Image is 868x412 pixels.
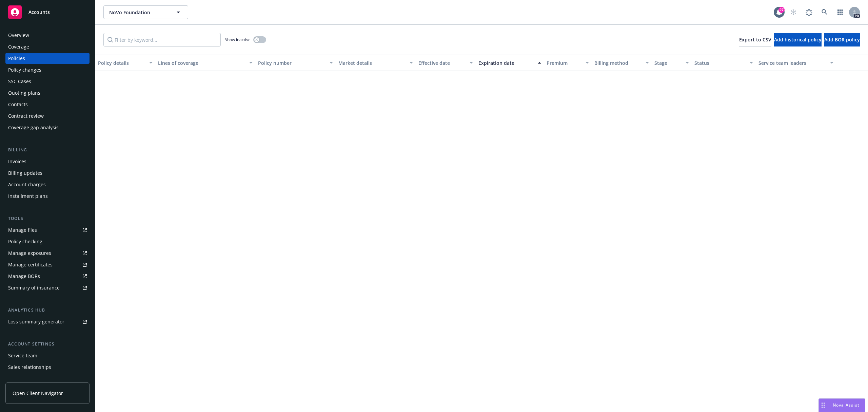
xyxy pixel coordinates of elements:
[8,76,31,87] div: SSC Cases
[5,111,90,121] a: Contract review
[5,341,90,348] div: Account settings
[594,59,642,67] div: Billing method
[5,64,90,75] a: Policy changes
[95,55,155,71] button: Policy details
[5,248,90,259] a: Manage exposures
[5,259,90,270] a: Manage certificates
[8,179,46,190] div: Account charges
[8,282,60,293] div: Summary of insurance
[416,55,476,71] button: Effective date
[818,5,831,19] a: Search
[5,225,90,236] a: Manage files
[5,99,90,110] a: Contacts
[774,36,822,43] span: Add historical policy
[5,191,90,202] a: Installment plans
[476,55,544,71] button: Expiration date
[8,248,51,259] div: Manage exposures
[8,225,37,236] div: Manage files
[225,37,251,42] span: Show inactive
[5,350,90,361] a: Service team
[8,122,59,133] div: Coverage gap analysis
[158,59,245,67] div: Lines of coverage
[547,59,582,67] div: Premium
[8,168,42,179] div: Billing updates
[8,373,47,384] div: Related accounts
[13,390,63,397] span: Open Client Navigator
[103,5,188,19] button: NoVo Foundation
[5,53,90,64] a: Policies
[8,64,41,75] div: Policy changes
[818,398,865,412] button: Nova Assist
[819,399,827,412] div: Drag to move
[5,76,90,87] a: SSC Cases
[8,316,64,327] div: Loss summary generator
[544,55,592,71] button: Premium
[255,55,335,71] button: Policy number
[8,41,29,52] div: Coverage
[155,55,255,71] button: Lines of coverage
[8,88,40,98] div: Quoting plans
[833,5,847,19] a: Switch app
[592,55,652,71] button: Billing method
[833,402,860,408] span: Nova Assist
[652,55,692,71] button: Stage
[739,33,771,46] button: Export to CSV
[336,55,416,71] button: Market details
[5,362,90,373] a: Sales relationships
[5,88,90,98] a: Quoting plans
[774,33,822,46] button: Add historical policy
[5,236,90,247] a: Policy checking
[8,350,37,361] div: Service team
[824,33,860,46] button: Add BOR policy
[5,316,90,327] a: Loss summary generator
[478,59,534,67] div: Expiration date
[5,307,90,314] div: Analytics hub
[98,59,145,67] div: Policy details
[109,9,168,16] span: NoVo Foundation
[8,259,53,270] div: Manage certificates
[756,55,836,71] button: Service team leaders
[778,7,785,13] div: 27
[739,36,771,43] span: Export to CSV
[694,59,746,67] div: Status
[758,59,826,67] div: Service team leaders
[5,3,90,22] a: Accounts
[8,99,28,110] div: Contacts
[5,41,90,52] a: Coverage
[5,271,90,282] a: Manage BORs
[5,282,90,293] a: Summary of insurance
[5,156,90,167] a: Invoices
[8,236,42,247] div: Policy checking
[8,53,25,64] div: Policies
[8,111,44,121] div: Contract review
[824,36,860,43] span: Add BOR policy
[5,168,90,179] a: Billing updates
[258,59,325,67] div: Policy number
[28,10,50,15] span: Accounts
[418,59,466,67] div: Effective date
[5,147,90,153] div: Billing
[8,156,26,167] div: Invoices
[692,55,756,71] button: Status
[802,5,816,19] a: Report a Bug
[8,191,48,202] div: Installment plans
[8,271,40,282] div: Manage BORs
[8,30,29,41] div: Overview
[787,5,800,19] a: Start snowing
[8,362,51,373] div: Sales relationships
[103,33,221,46] input: Filter by keyword...
[5,215,90,222] div: Tools
[5,30,90,41] a: Overview
[338,59,406,67] div: Market details
[5,179,90,190] a: Account charges
[654,59,682,67] div: Stage
[5,122,90,133] a: Coverage gap analysis
[5,373,90,384] a: Related accounts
